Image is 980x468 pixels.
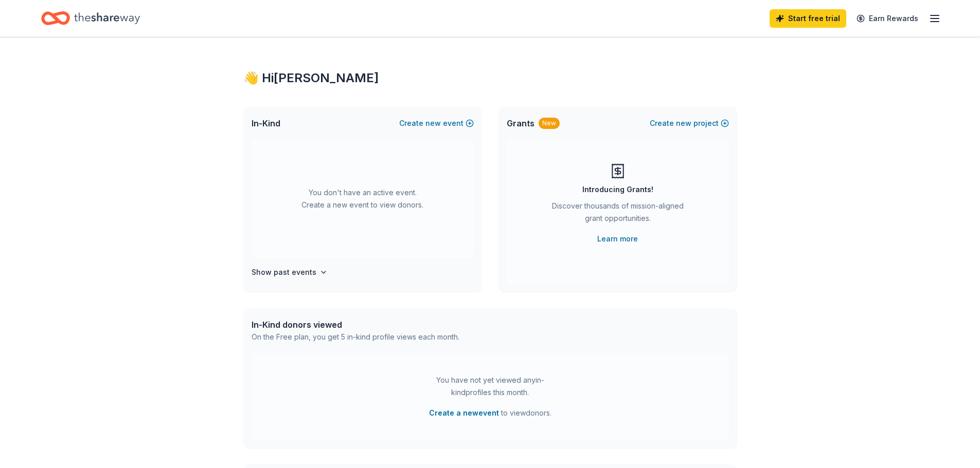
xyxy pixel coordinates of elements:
div: In-Kind donors viewed [252,319,459,331]
div: You don't have an active event. Create a new event to view donors. [252,140,474,258]
h4: Show past events [252,266,316,278]
a: Home [41,6,140,30]
a: Start free trial [770,9,846,28]
button: Createnewevent [399,117,474,129]
div: On the Free plan, you get 5 in-kind profile views each month. [252,331,459,343]
span: new [425,117,441,129]
div: Introducing Grants! [582,183,653,196]
span: In-Kind [252,117,280,129]
button: Create a newevent [429,407,499,419]
span: to view donors . [429,407,551,419]
button: Createnewproject [650,117,729,129]
a: Learn more [597,233,638,245]
span: Grants [507,117,534,129]
div: Discover thousands of mission-aligned grant opportunities. [548,200,688,229]
span: new [676,117,691,129]
a: Earn Rewards [850,9,924,28]
div: New [539,118,560,129]
div: 👋 Hi [PERSON_NAME] [243,70,737,86]
button: Show past events [252,266,328,278]
div: You have not yet viewed any in-kind profiles this month. [426,374,555,399]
